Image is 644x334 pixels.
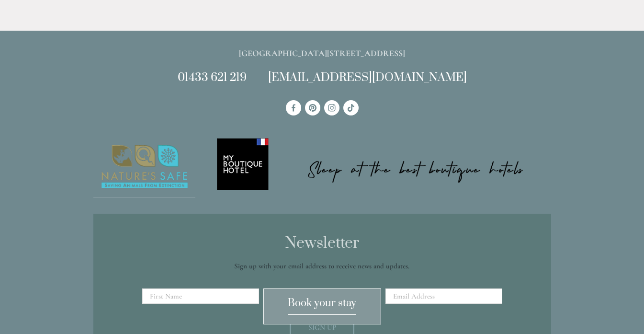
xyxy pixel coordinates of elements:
[268,70,467,85] a: [EMAIL_ADDRESS][DOMAIN_NAME]
[288,297,356,315] span: Book your stay
[286,100,301,115] a: Losehill House Hotel & Spa
[93,137,196,197] a: Nature's Safe - Logo
[324,100,339,115] a: Instagram
[93,46,551,61] p: [GEOGRAPHIC_DATA][STREET_ADDRESS]
[305,100,320,115] a: Pinterest
[212,137,551,190] a: My Boutique Hotel - Logo
[178,70,247,85] a: 01433 621 219
[343,100,359,115] a: TikTok
[308,323,336,332] span: Sign Up
[212,137,551,190] img: My Boutique Hotel - Logo
[263,288,381,324] a: Book your stay
[146,235,499,252] h2: Newsletter
[93,137,196,197] img: Nature's Safe - Logo
[146,260,499,272] p: Sign up with your email address to receive news and updates.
